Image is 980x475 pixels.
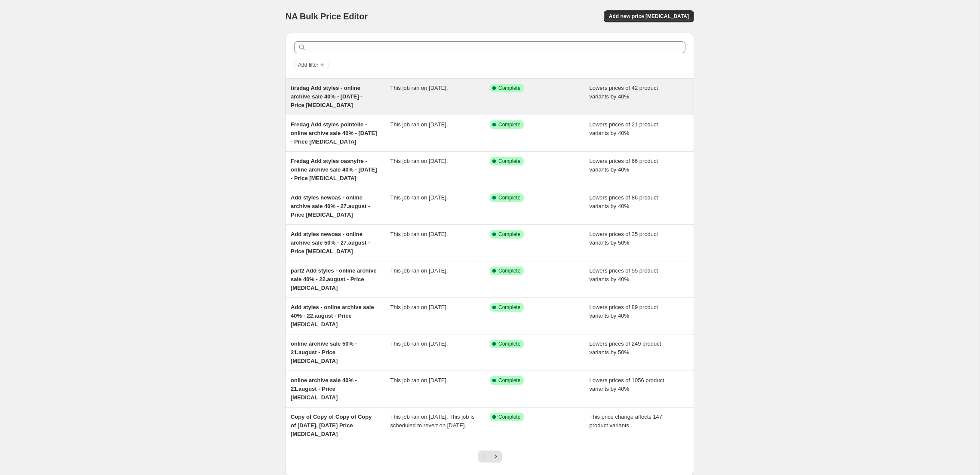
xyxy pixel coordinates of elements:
span: Complete [498,158,520,165]
span: Lowers prices of 89 product variants by 40% [590,304,658,319]
span: Complete [498,194,520,201]
span: This job ran on [DATE]. [390,158,448,164]
span: This job ran on [DATE]. [390,340,448,347]
span: online archive sale 40% - 21.august - Price [MEDICAL_DATA] [291,377,357,401]
span: Lowers prices of 86 product variants by 40% [590,194,658,209]
span: This job ran on [DATE]. [390,194,448,201]
span: This job ran on [DATE]. [390,121,448,128]
span: Add styles newoas - online archive sale 40% - 27.august - Price [MEDICAL_DATA] [291,194,370,218]
span: This job ran on [DATE]. [390,85,448,91]
span: Fredag Add styles oasnyfre - online archive sale 40% - [DATE] - Price [MEDICAL_DATA] [291,158,377,181]
span: Lowers prices of 42 product variants by 40% [590,85,658,100]
button: Next [490,450,502,463]
span: Copy of Copy of Copy of Copy of [DATE], [DATE] Price [MEDICAL_DATA] [291,414,372,437]
span: This job ran on [DATE]. This job is scheduled to revert on [DATE]. [390,414,475,429]
button: Add filter [294,60,329,70]
span: This job ran on [DATE]. [390,267,448,274]
span: Lowers prices of 249 product variants by 50% [590,340,661,355]
span: Fredag Add styles pointelle - online archive sale 40% - [DATE] - Price [MEDICAL_DATA] [291,121,377,145]
span: Lowers prices of 21 product variants by 40% [590,121,658,136]
span: tirsdag Add styles - online archive sale 40% - [DATE] - Price [MEDICAL_DATA] [291,85,363,108]
span: Complete [498,85,520,92]
span: Complete [498,377,520,384]
nav: Pagination [478,450,502,463]
span: This price change affects 147 product variants. [590,414,663,429]
span: Add styles newoas - online archive sale 50% - 27.august - Price [MEDICAL_DATA] [291,231,370,254]
span: This job ran on [DATE]. [390,304,448,310]
span: Lowers prices of 35 product variants by 50% [590,231,658,246]
span: Complete [498,231,520,238]
span: part2 Add styles - online archive sale 40% - 22.august - Price [MEDICAL_DATA] [291,267,377,291]
span: Lowers prices of 66 product variants by 40% [590,158,658,173]
span: This job ran on [DATE]. [390,377,448,383]
span: This job ran on [DATE]. [390,231,448,237]
span: Complete [498,304,520,311]
span: Add new price [MEDICAL_DATA] [609,13,689,20]
span: Add styles - online archive sale 40% - 22.august - Price [MEDICAL_DATA] [291,304,374,328]
button: Add new price [MEDICAL_DATA] [604,10,694,22]
span: Add filter [298,61,318,68]
span: Lowers prices of 1056 product variants by 40% [590,377,664,392]
span: NA Bulk Price Editor [286,12,368,21]
span: Complete [498,267,520,274]
span: online archive sale 50% - 21.august - Price [MEDICAL_DATA] [291,340,357,364]
span: Complete [498,121,520,128]
span: Complete [498,414,520,420]
span: Complete [498,340,520,347]
span: Lowers prices of 55 product variants by 40% [590,267,658,282]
